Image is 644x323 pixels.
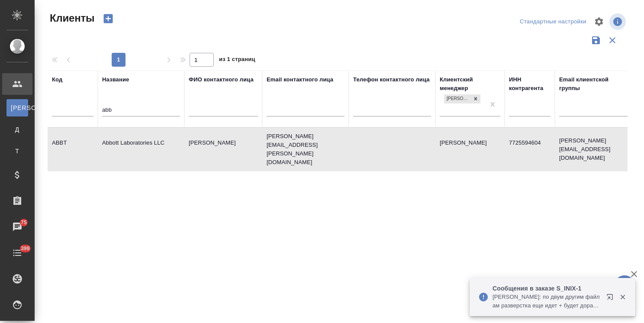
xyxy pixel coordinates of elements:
[98,134,184,165] td: Abbott Laboratories LLC
[6,121,28,138] a: Д
[184,134,262,165] td: [PERSON_NAME]
[440,75,500,93] div: Клиентский менеджер
[493,293,601,310] p: [PERSON_NAME]: по двум другим файлам разверстка еще идет + будет доработка. к сожалению, задержим...
[48,11,94,25] span: Клиенты
[589,11,609,32] span: Настроить таблицу
[555,132,633,167] td: [PERSON_NAME][EMAIL_ADDRESS][DOMAIN_NAME]
[48,134,98,165] td: ABBT
[614,275,635,297] button: 🙏
[493,284,601,293] p: Сообщения в заказе S_INIX-1
[16,218,32,227] span: 75
[219,54,255,67] span: из 1 страниц
[518,15,589,29] div: split button
[11,103,24,112] span: [PERSON_NAME]
[614,293,631,301] button: Закрыть
[11,147,24,155] span: Т
[189,75,254,84] div: ФИО контактного лица
[98,11,119,26] button: Создать
[443,94,481,104] div: Усманова Ольга
[2,242,32,264] a: 399
[2,216,32,238] a: 75
[6,99,28,116] a: [PERSON_NAME]
[435,134,505,165] td: [PERSON_NAME]
[6,142,28,160] a: Т
[588,32,604,48] button: Сохранить фильтры
[52,75,62,84] div: Код
[604,32,621,48] button: Сбросить фильтры
[444,94,471,103] div: [PERSON_NAME]
[559,75,628,93] div: Email клиентской группы
[509,75,551,93] div: ИНН контрагента
[267,132,345,167] p: [PERSON_NAME][EMAIL_ADDRESS][PERSON_NAME][DOMAIN_NAME]
[102,75,129,84] div: Название
[601,288,622,309] button: Открыть в новой вкладке
[16,244,35,253] span: 399
[267,75,333,84] div: Email контактного лица
[11,125,24,134] span: Д
[505,134,555,165] td: 7725594604
[609,13,628,30] span: Посмотреть информацию
[353,75,430,84] div: Телефон контактного лица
